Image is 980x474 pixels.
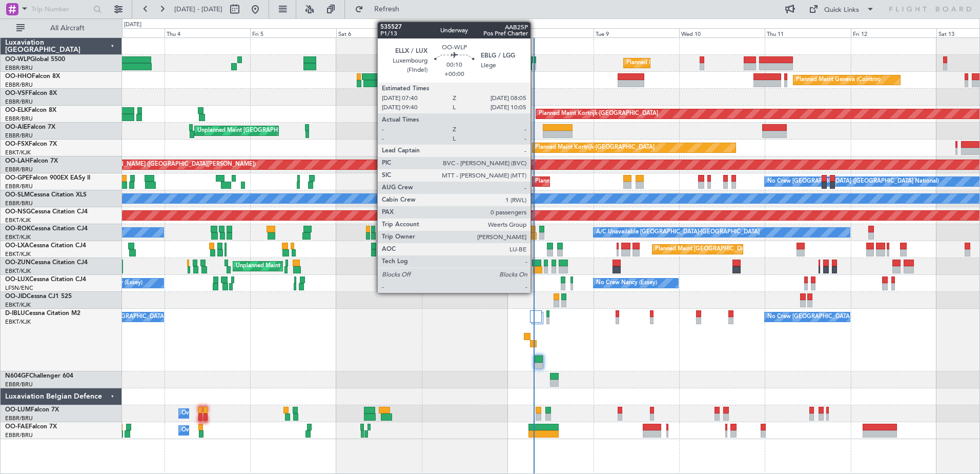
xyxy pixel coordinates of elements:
a: EBBR/BRU [5,115,33,123]
span: All Aircraft [27,25,108,32]
div: Planned Maint [GEOGRAPHIC_DATA] ([GEOGRAPHIC_DATA] National) [655,242,841,257]
a: LFSN/ENC [5,284,33,292]
div: Wed 10 [679,28,765,37]
div: Thu 11 [765,28,850,37]
input: Trip Number [31,2,90,17]
a: EBBR/BRU [5,183,33,190]
div: Sat 6 [336,28,422,37]
span: N604GF [5,373,29,379]
span: OO-JID [5,293,27,300]
span: OO-GPE [5,175,29,181]
a: EBBR/BRU [5,166,33,173]
div: Planned Maint Milan (Linate) [626,55,700,71]
a: N604GFChallenger 604 [5,373,73,379]
div: Fri 5 [250,28,336,37]
a: OO-VSFFalcon 8X [5,90,57,96]
a: EBKT/KJK [5,267,31,275]
a: OO-AIEFalcon 7X [5,124,55,130]
div: Quick Links [824,5,859,15]
div: Unplanned Maint [GEOGRAPHIC_DATA] ([GEOGRAPHIC_DATA] National) [197,123,390,139]
a: OO-GPEFalcon 900EX EASy II [5,175,90,181]
span: OO-ZUN [5,260,31,266]
span: OO-LUM [5,407,31,413]
div: Thu 4 [165,28,250,37]
button: All Aircraft [11,20,111,36]
a: EBBR/BRU [5,64,33,72]
a: OO-FSXFalcon 7X [5,141,57,147]
button: Refresh [350,1,412,17]
a: EBBR/BRU [5,414,33,422]
a: OO-FAEFalcon 7X [5,424,57,430]
div: [DATE] [124,21,141,29]
a: EBBR/BRU [5,200,33,207]
div: Planned Maint Kortrijk-[GEOGRAPHIC_DATA] [535,140,655,155]
span: OO-ELK [5,107,28,113]
a: OO-ZUNCessna Citation CJ4 [5,260,88,266]
div: No Crew [GEOGRAPHIC_DATA] ([GEOGRAPHIC_DATA] National) [767,309,939,325]
span: OO-FAE [5,424,29,430]
span: [DATE] - [DATE] [174,5,222,14]
a: EBBR/BRU [5,381,33,388]
div: No Crew [GEOGRAPHIC_DATA] ([GEOGRAPHIC_DATA] National) [767,174,939,189]
span: Refresh [365,6,409,13]
div: Sun 7 [422,28,507,37]
a: EBKT/KJK [5,149,31,156]
span: OO-LAH [5,158,30,164]
button: Quick Links [804,1,880,17]
div: Planned Maint Kortrijk-[GEOGRAPHIC_DATA] [539,106,658,122]
span: OO-WLP [5,56,30,63]
a: OO-ROKCessna Citation CJ4 [5,226,88,232]
span: OO-AIE [5,124,27,130]
div: Unplanned Maint [GEOGRAPHIC_DATA] ([GEOGRAPHIC_DATA]) [236,259,404,274]
div: Planned Maint Geneva (Cointrin) [796,72,881,88]
span: OO-VSF [5,90,29,96]
span: OO-LUX [5,276,29,283]
a: D-IBLUCessna Citation M2 [5,310,80,317]
a: OO-LUXCessna Citation CJ4 [5,276,86,283]
a: EBKT/KJK [5,301,31,309]
span: OO-NSG [5,209,31,215]
a: OO-LXACessna Citation CJ4 [5,243,86,249]
span: OO-LXA [5,243,29,249]
div: No Crew Nancy (Essey) [596,275,657,291]
a: OO-NSGCessna Citation CJ4 [5,209,88,215]
a: EBKT/KJK [5,233,31,241]
span: OO-HHO [5,73,32,80]
a: EBBR/BRU [5,431,33,439]
a: OO-WLPGlobal 5500 [5,56,65,63]
span: OO-ROK [5,226,31,232]
a: EBKT/KJK [5,250,31,258]
div: Planned Maint [GEOGRAPHIC_DATA] ([GEOGRAPHIC_DATA] National) [535,174,721,189]
a: OO-HHOFalcon 8X [5,73,60,80]
div: Owner Melsbroek Air Base [181,423,251,438]
a: OO-LAHFalcon 7X [5,158,58,164]
div: Tue 9 [594,28,679,37]
span: OO-SLM [5,192,30,198]
div: Owner Melsbroek Air Base [181,406,251,421]
a: OO-JIDCessna CJ1 525 [5,293,72,300]
div: Mon 8 [507,28,593,37]
a: EBKT/KJK [5,216,31,224]
div: Fri 12 [851,28,936,37]
a: EBBR/BRU [5,132,33,140]
span: OO-FSX [5,141,29,147]
a: EBBR/BRU [5,81,33,89]
a: OO-LUMFalcon 7X [5,407,59,413]
div: A/C Unavailable [GEOGRAPHIC_DATA]-[GEOGRAPHIC_DATA] [596,225,760,240]
a: EBBR/BRU [5,98,33,106]
a: OO-ELKFalcon 8X [5,107,56,113]
a: OO-SLMCessna Citation XLS [5,192,87,198]
span: D-IBLU [5,310,25,317]
a: EBKT/KJK [5,318,31,326]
